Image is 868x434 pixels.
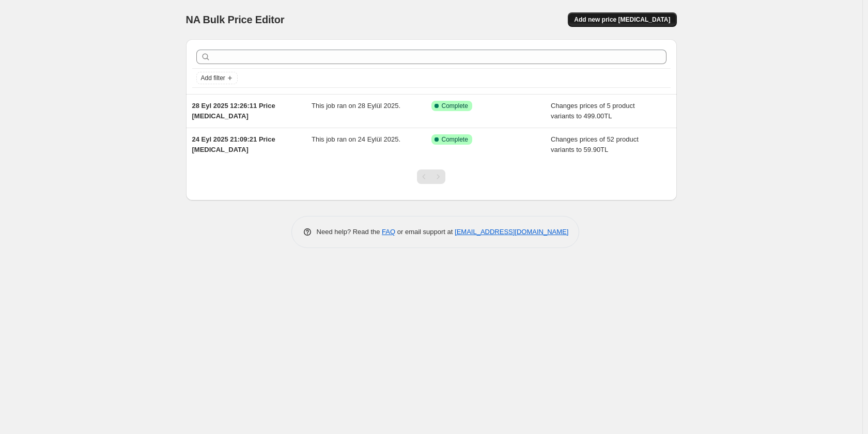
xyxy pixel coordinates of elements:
[192,135,275,153] span: 24 Eyl 2025 21:09:21 Price [MEDICAL_DATA]
[442,102,468,110] span: Complete
[551,135,639,153] span: Changes prices of 52 product variants to 59.90TL
[574,16,670,24] span: Add new price [MEDICAL_DATA]
[442,135,468,144] span: Complete
[568,12,676,27] button: Add new price [MEDICAL_DATA]
[382,228,395,236] a: FAQ
[417,169,445,184] nav: Pagination
[455,228,568,236] a: [EMAIL_ADDRESS][DOMAIN_NAME]
[551,102,635,120] span: Changes prices of 5 product variants to 499.00TL
[312,135,400,143] span: This job ran on 24 Eylül 2025.
[192,102,275,120] span: 28 Eyl 2025 12:26:11 Price [MEDICAL_DATA]
[312,102,400,110] span: This job ran on 28 Eylül 2025.
[196,72,238,84] button: Add filter
[395,228,455,236] span: or email support at
[317,228,382,236] span: Need help? Read the
[186,14,285,25] span: NA Bulk Price Editor
[201,74,225,82] span: Add filter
